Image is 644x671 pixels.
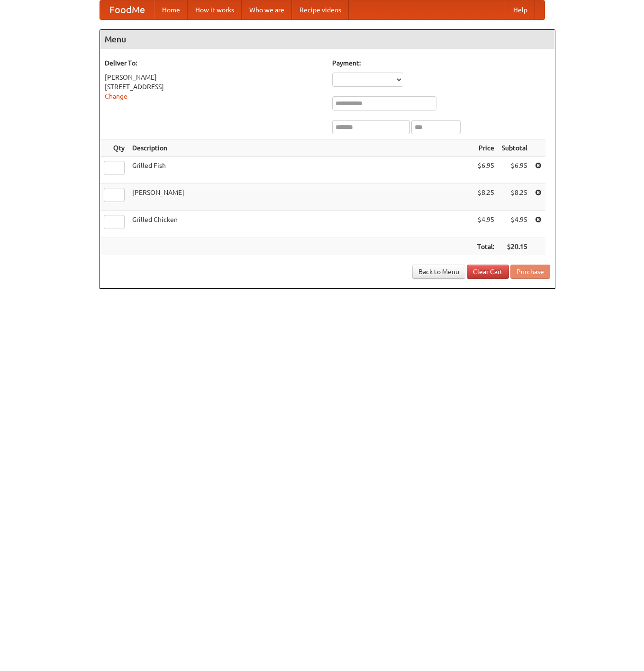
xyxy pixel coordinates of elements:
[498,238,531,256] th: $20.15
[154,0,188,19] a: Home
[498,139,531,157] th: Subtotal
[128,184,473,211] td: [PERSON_NAME]
[105,92,127,100] a: Change
[473,157,498,184] td: $6.95
[467,265,509,279] a: Clear Cart
[506,0,535,19] a: Help
[498,211,531,238] td: $4.95
[412,265,465,279] a: Back to Menu
[473,211,498,238] td: $4.95
[473,139,498,157] th: Price
[128,211,473,238] td: Grilled Chicken
[105,58,323,68] h5: Deliver To:
[498,157,531,184] td: $6.95
[105,73,323,82] div: [PERSON_NAME]
[188,0,242,19] a: How it works
[105,82,323,92] div: [STREET_ADDRESS]
[242,0,292,19] a: Who we are
[510,265,550,279] button: Purchase
[473,184,498,211] td: $8.25
[473,238,498,256] th: Total:
[498,184,531,211] td: $8.25
[100,139,128,157] th: Qty
[332,58,550,68] h5: Payment:
[292,0,349,19] a: Recipe videos
[128,139,473,157] th: Description
[100,0,154,19] a: FoodMe
[128,157,473,184] td: Grilled Fish
[100,30,555,49] h4: Menu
